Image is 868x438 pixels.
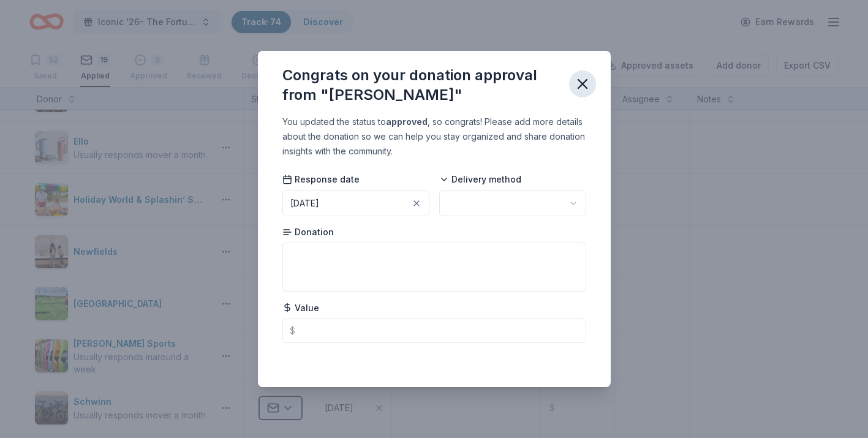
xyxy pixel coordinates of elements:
span: Donation [282,226,334,238]
button: [DATE] [282,191,429,216]
div: [DATE] [290,196,319,211]
span: Response date [282,173,360,186]
span: Value [282,302,319,314]
div: You updated the status to , so congrats! Please add more details about the donation so we can hel... [282,115,586,159]
b: approved [386,116,428,127]
div: Congrats on your donation approval from "[PERSON_NAME]" [282,66,559,105]
span: Delivery method [439,173,521,186]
